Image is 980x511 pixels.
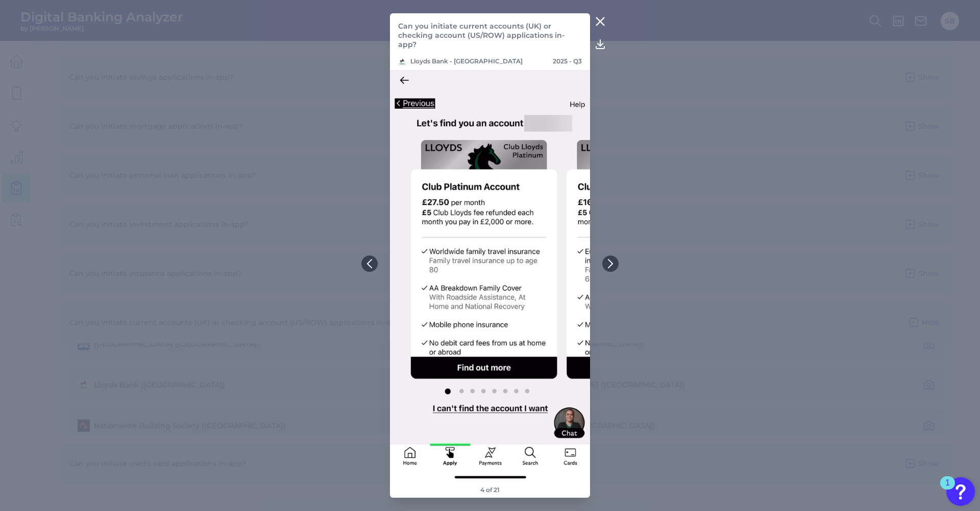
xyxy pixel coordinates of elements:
div: 1 [945,483,950,496]
footer: 4 of 21 [476,482,504,498]
button: Open Resource Center, 1 new notification [946,477,975,506]
p: Lloyds Bank - [GEOGRAPHIC_DATA] [398,57,523,66]
p: 2025 - Q3 [553,57,582,66]
img: Lloyds Bank [398,58,406,66]
p: Can you initiate current accounts (UK) or checking account (US/ROW) applications in-app? [398,21,582,49]
img: Lloyds-Q3-25-MOB-343-003.png [390,70,590,482]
